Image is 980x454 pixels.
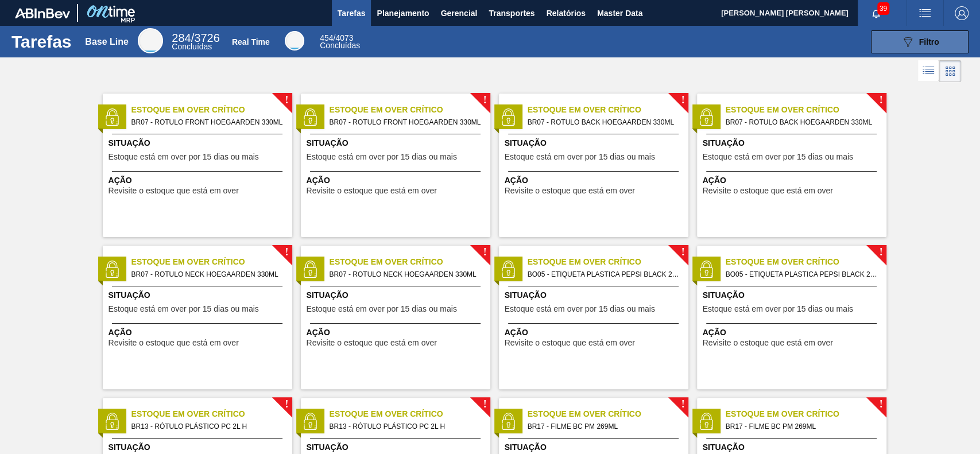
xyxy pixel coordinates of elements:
span: Estoque está em over por 15 dias ou mais [703,305,853,313]
span: BR13 - RÓTULO PLÁSTICO PC 2L H [131,420,283,433]
span: BO05 - ETIQUETA PLASTICA PEPSI BLACK 250ML [528,268,679,281]
span: Situação [307,441,487,453]
span: Ação [505,327,685,339]
div: Base Line [138,28,163,53]
span: BR07 - ROTULO BACK HOEGAARDEN 330ML [528,116,679,129]
span: Estoque está em over por 15 dias ou mais [505,305,655,313]
span: Estoque em Over Crítico [528,104,688,116]
span: ! [285,248,288,257]
span: ! [681,96,684,104]
span: Situação [307,137,487,149]
span: Estoque está em over por 15 dias ou mais [109,305,259,313]
button: Filtro [871,30,969,53]
span: BR13 - RÓTULO PLÁSTICO PC 2L H [330,420,481,433]
span: Estoque em Over Crítico [726,104,886,116]
span: Estoque está em over por 15 dias ou mais [703,153,853,161]
span: Estoque em Over Crítico [330,104,490,116]
span: 284 [172,32,191,44]
img: status [301,108,319,126]
span: Ação [505,174,685,187]
span: Situação [109,289,289,301]
span: Estoque em Over Crítico [131,256,292,268]
img: status [499,413,517,430]
span: 454 [320,33,333,42]
button: Notificações [858,5,894,21]
span: Concluídas [320,41,360,50]
span: Estoque em Over Crítico [726,256,886,268]
span: Revisite o estoque que está em over [505,187,635,195]
span: Revisite o estoque que está em over [109,187,239,195]
img: status [499,108,517,126]
span: ! [681,400,684,409]
span: ! [483,248,486,257]
span: Estoque em Over Crítico [330,256,490,268]
span: Gerencial [441,6,478,20]
span: ! [879,248,882,257]
span: / 4073 [320,33,353,42]
div: Visão em Lista [918,60,939,82]
span: Estoque está em over por 15 dias ou mais [505,153,655,161]
span: Estoque em Over Crítico [330,408,490,420]
span: / 3726 [172,32,219,44]
span: BR07 - ROTULO FRONT HOEGAARDEN 330ML [330,116,481,129]
span: ! [483,400,486,409]
img: status [103,413,121,430]
span: BR07 - ROTULO NECK HOEGAARDEN 330ML [131,268,283,281]
span: Situação [703,137,884,149]
span: Estoque em Over Crítico [528,408,688,420]
span: Estoque em Over Crítico [528,256,688,268]
span: BR17 - FILME BC PM 269ML [528,420,679,433]
img: status [698,413,715,430]
span: ! [879,400,882,409]
span: Estoque está em over por 15 dias ou mais [109,153,259,161]
span: 39 [877,2,889,15]
span: Situação [109,137,289,149]
img: status [103,261,121,278]
span: Ação [307,327,487,339]
span: Situação [505,441,685,453]
span: BR07 - ROTULO NECK HOEGAARDEN 330ML [330,268,481,281]
span: Relatórios [546,6,585,20]
img: status [499,261,517,278]
span: BO05 - ETIQUETA PLASTICA PEPSI BLACK 250ML [726,268,877,281]
span: BR07 - ROTULO BACK HOEGAARDEN 330ML [726,116,877,129]
img: status [698,261,715,278]
span: Estoque está em over por 15 dias ou mais [307,305,457,313]
span: Estoque está em over por 15 dias ou mais [307,153,457,161]
span: Ação [109,327,289,339]
span: Estoque em Over Crítico [131,104,292,116]
span: Situação [703,441,884,453]
span: Situação [703,289,884,301]
span: Ação [703,327,884,339]
img: status [301,261,319,278]
span: ! [483,96,486,104]
h1: Tarefas [11,35,72,48]
span: BR07 - ROTULO FRONT HOEGAARDEN 330ML [131,116,283,129]
div: Real Time [232,37,270,46]
img: status [301,413,319,430]
span: Ação [109,174,289,187]
div: Visão em Cards [939,60,961,82]
img: status [103,108,121,126]
img: Logout [955,6,969,20]
span: Filtro [919,37,939,46]
span: Revisite o estoque que está em over [307,339,437,347]
span: Concluídas [172,42,212,51]
span: Transportes [489,6,534,20]
span: Situação [109,441,289,453]
span: Revisite o estoque que está em over [109,339,239,347]
img: TNhmsLtSVTkK8tSr43FrP2fwEKptu5GPRR3wAAAABJRU5ErkJggg== [15,8,70,18]
span: Revisite o estoque que está em over [307,187,437,195]
img: status [698,108,715,126]
span: Estoque em Over Crítico [726,408,886,420]
img: userActions [918,6,932,20]
div: Real Time [320,34,360,49]
span: Tarefas [338,6,366,20]
span: Planejamento [377,6,429,20]
span: Revisite o estoque que está em over [703,339,833,347]
span: Situação [505,137,685,149]
div: Real Time [285,31,304,51]
div: Base Line [172,33,219,51]
span: Estoque em Over Crítico [131,408,292,420]
span: ! [285,400,288,409]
